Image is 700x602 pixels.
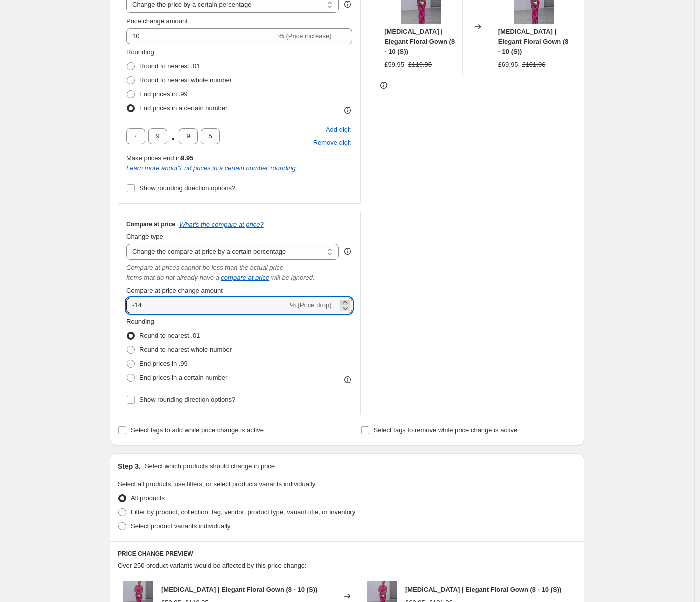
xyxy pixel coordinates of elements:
[313,138,351,148] span: Remove digit
[324,123,352,136] button: Add placeholder
[384,28,455,55] span: [MEDICAL_DATA] | Elegant Floral Gown (8 - 10 (S))
[179,221,264,228] button: What's the compare at price?
[126,220,175,228] h3: Compare at price
[126,128,145,144] input: ﹡
[126,233,163,240] span: Change type
[126,298,288,313] input: -15
[139,374,227,381] span: End prices in a certain number
[126,164,296,172] i: Learn more about " End prices in a certain number " rounding
[126,48,154,56] span: Rounding
[161,586,317,593] span: [MEDICAL_DATA] | Elegant Floral Gown (8 - 10 (S))
[278,32,331,40] span: % (Price increase)
[326,125,351,135] span: Add digit
[139,62,200,70] span: Round to nearest .01
[170,128,176,144] span: .
[374,426,518,434] span: Select tags to remove while price change is active
[201,128,220,144] input: ﹡
[408,60,432,70] strike: £119.95
[498,60,518,70] div: £69.95
[126,287,223,294] span: Compare at price change amount
[179,128,198,144] input: ﹡
[405,586,561,593] span: [MEDICAL_DATA] | Elegant Floral Gown (8 - 10 (S))
[139,396,235,403] span: Show rounding direction options?
[126,318,154,325] span: Rounding
[221,274,269,281] button: compare at price
[139,360,188,367] span: End prices in .99
[118,550,576,558] h6: PRICE CHANGE PREVIEW
[126,28,276,44] input: -15
[126,154,193,162] span: Make prices end in
[131,508,355,516] span: Filter by product, collection, tag, vendor, product type, variant title, or inventory
[118,480,315,488] span: Select all products, use filters, or select products variants individually
[498,28,569,55] span: [MEDICAL_DATA] | Elegant Floral Gown (8 - 10 (S))
[271,274,315,281] i: will be ignored.
[139,184,235,192] span: Show rounding direction options?
[384,60,404,70] div: £59.95
[181,154,193,162] b: 9.95
[139,90,188,98] span: End prices in .99
[126,17,188,25] span: Price change amount
[118,562,307,569] span: Over 250 product variants would be affected by this price change:
[343,246,352,256] div: help
[126,274,219,281] i: Items that do not already have a
[145,461,275,471] p: Select which products should change in price
[522,60,545,70] strike: £101.96
[126,164,296,172] a: Learn more about"End prices in a certain number"rounding
[139,332,200,339] span: Round to nearest .01
[312,136,352,149] button: Remove placeholder
[148,128,167,144] input: ﹡
[139,104,227,112] span: End prices in a certain number
[131,494,165,502] span: All products
[126,264,285,271] i: Compare at prices cannot be less than the actual price.
[139,76,232,84] span: Round to nearest whole number
[118,461,141,471] h2: Step 3.
[131,522,230,530] span: Select product variants individually
[139,346,232,353] span: Round to nearest whole number
[290,301,331,309] span: % (Price drop)
[131,426,264,434] span: Select tags to add while price change is active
